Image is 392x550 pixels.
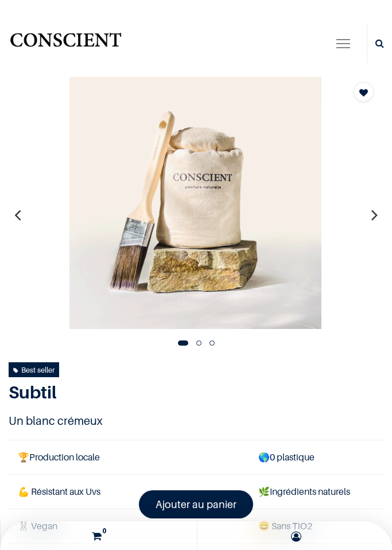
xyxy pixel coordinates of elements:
[18,486,100,497] span: 💪 Résistant aux Uvs
[9,440,249,474] td: Production locale
[99,526,109,536] sup: 0
[9,28,123,59] a: Logo of Conscient
[249,475,383,509] td: Ingrédients naturels
[69,76,321,329] img: Product image
[18,451,29,463] span: 🏆
[9,412,383,429] h4: Un blanc crémeux
[3,521,194,550] a: 0
[9,382,327,402] h1: Subtil
[258,451,270,463] span: 🌎
[354,82,374,102] button: Add to wishlist
[139,490,253,518] a: Ajouter au panier
[156,498,236,510] font: Ajouter au panier
[359,88,368,97] span: Add to wishlist
[9,28,123,59] img: Conscient
[249,440,383,474] td: 0 plastique
[258,486,270,497] span: 🌿
[13,363,55,376] div: Best seller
